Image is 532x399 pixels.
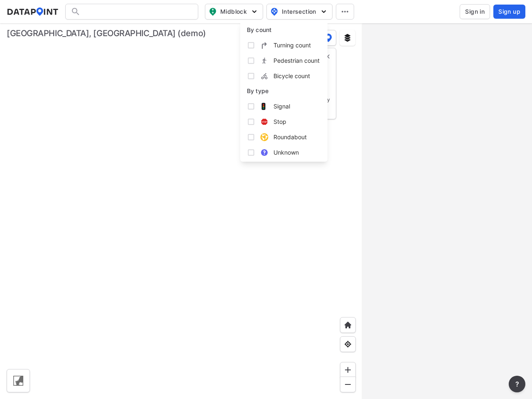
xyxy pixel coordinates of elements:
span: ? [514,379,520,389]
span: Bicycle count [273,71,310,80]
span: Turning count [273,41,311,49]
a: Sign up [492,5,525,19]
div: Zoom out [340,377,356,392]
img: data-point-layers.37681fc9.svg [325,34,332,42]
img: 7K01r2qsw60LNcdBYj7r8aMLn5lIBENstXqsOx8BxqW1n4f0TpEKwOABwAf8x8P1PpqgAgPLKjHQyEIZroKu1WyMf4lYveRly... [260,72,268,80]
span: Stop [273,117,286,126]
img: 5YPKRKmlfpI5mqlR8AD95paCi+0kK1fRFDJSaMmawlwaeJcJwk9O2fotCW5ve9gAAAAASUVORK5CYII= [250,7,259,16]
span: Signal [273,102,290,111]
img: Unknown [260,148,268,157]
div: View my location [340,336,356,352]
img: close-external-leyer.3061a1c7.svg [324,53,331,60]
div: Toggle basemap [7,369,30,392]
button: Sign in [460,4,490,19]
img: Signal [260,102,268,111]
img: zeq5HYn9AnE9l6UmnFLPAAAAAElFTkSuQmCC [344,340,352,348]
img: dataPointLogo.9353c09d.svg [7,7,59,16]
img: Stop [260,118,268,126]
img: Roundabout [260,133,268,141]
span: Roundabout [273,133,307,141]
img: map_pin_int.54838e6b.svg [269,7,279,17]
img: ZvzfEJKXnyWIrJytrsY285QMwk63cM6Drc+sIAAAAASUVORK5CYII= [344,366,352,374]
span: Pedestrian count [273,56,320,65]
span: Sign in [465,7,485,16]
span: Unknown [273,148,299,157]
img: 5YPKRKmlfpI5mqlR8AD95paCi+0kK1fRFDJSaMmawlwaeJcJwk9O2fotCW5ve9gAAAAASUVORK5CYII= [320,7,328,16]
p: By type [247,87,321,95]
img: +XpAUvaXAN7GudzAAAAAElFTkSuQmCC [344,321,352,329]
p: By count [247,26,321,34]
button: External layers [340,30,355,46]
span: Midblock [209,7,258,17]
span: Intersection [270,7,327,17]
img: EXHE7HSyln9AEgfAt3MXZNtyHIFksAAAAASUVORK5CYII= [260,41,268,49]
img: suPEDneF1ANEx06wAAAAASUVORK5CYII= [260,57,268,65]
img: MAAAAAElFTkSuQmCC [344,380,352,389]
div: Zoom in [340,362,356,378]
img: map_pin_mid.602f9df1.svg [208,7,218,17]
button: delete [324,53,331,60]
button: Midblock [205,4,263,20]
img: layers.ee07997e.svg [343,34,352,42]
span: Sign up [498,7,520,16]
button: DataPoint layers [320,30,336,46]
a: Sign in [458,4,492,19]
button: Sign up [493,5,525,19]
div: [GEOGRAPHIC_DATA], [GEOGRAPHIC_DATA] (demo) [7,27,206,39]
button: more [509,376,525,392]
button: Intersection [266,4,332,20]
div: Home [340,317,356,333]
